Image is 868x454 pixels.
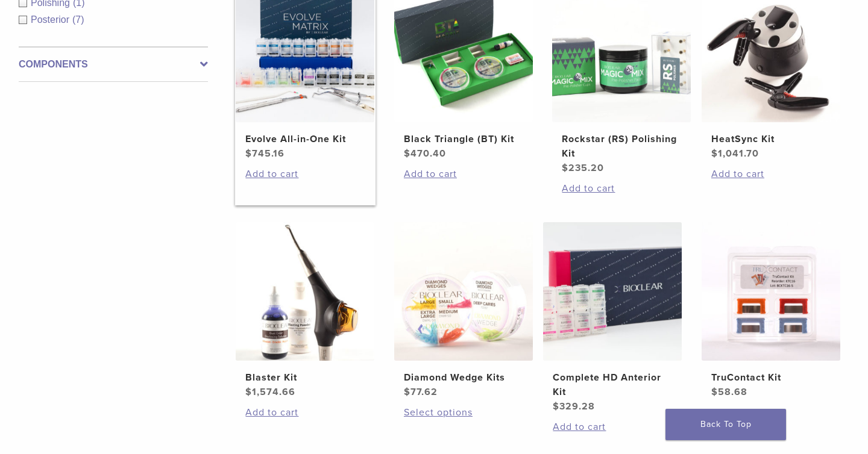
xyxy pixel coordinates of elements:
span: $ [562,162,568,174]
img: TruContact Kit [702,222,840,361]
bdi: 329.28 [553,400,595,412]
span: $ [245,386,252,398]
h2: Black Triangle (BT) Kit [404,132,523,146]
a: Add to cart: “Rockstar (RS) Polishing Kit” [562,181,681,196]
span: $ [711,148,718,160]
a: Back To Top [665,409,786,440]
h2: Blaster Kit [245,370,365,385]
a: Add to cart: “Blaster Kit” [245,405,365,420]
bdi: 58.68 [711,386,747,398]
span: $ [711,386,718,398]
h2: HeatSync Kit [711,132,831,146]
a: Add to cart: “HeatSync Kit” [711,167,831,181]
a: Add to cart: “Black Triangle (BT) Kit” [404,167,523,181]
h2: Rockstar (RS) Polishing Kit [562,132,681,161]
label: Components [19,57,208,72]
img: Diamond Wedge Kits [394,222,533,361]
span: $ [404,148,410,160]
a: Diamond Wedge KitsDiamond Wedge Kits $77.62 [394,222,534,399]
a: Add to cart: “TruContact Kit” [711,405,831,420]
a: Blaster KitBlaster Kit $1,574.66 [235,222,376,399]
a: Add to cart: “Complete HD Anterior Kit” [553,420,672,434]
h2: TruContact Kit [711,370,831,385]
bdi: 1,041.70 [711,148,759,160]
span: (7) [72,14,84,25]
bdi: 77.62 [404,386,438,398]
a: Select options for “Diamond Wedge Kits” [404,405,523,420]
h2: Complete HD Anterior Kit [553,370,672,399]
span: $ [404,386,410,398]
h2: Evolve All-in-One Kit [245,132,365,146]
h2: Diamond Wedge Kits [404,370,523,385]
a: TruContact KitTruContact Kit $58.68 [701,222,841,399]
span: $ [553,400,559,412]
bdi: 745.16 [245,148,285,160]
bdi: 1,574.66 [245,386,295,398]
span: $ [245,148,252,160]
a: Add to cart: “Evolve All-in-One Kit” [245,167,365,181]
a: Complete HD Anterior KitComplete HD Anterior Kit $329.28 [542,222,683,414]
bdi: 470.40 [404,148,446,160]
bdi: 235.20 [562,162,604,174]
img: Blaster Kit [236,222,374,361]
span: Posterior [31,14,72,25]
img: Complete HD Anterior Kit [543,222,682,361]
